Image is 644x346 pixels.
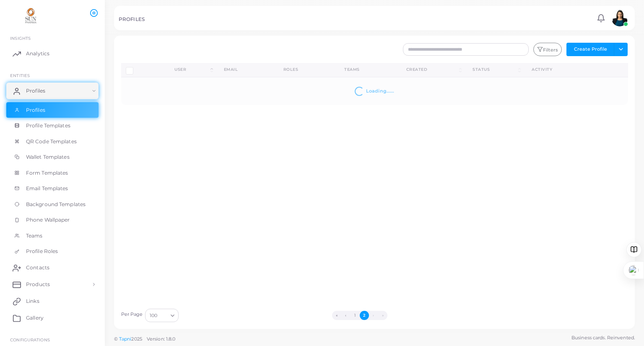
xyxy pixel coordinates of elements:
strong: Loading...... [366,88,394,94]
button: Filters [533,43,562,56]
span: © [114,336,175,343]
ul: Pagination [181,311,538,320]
a: Wallet Templates [6,149,99,165]
span: Analytics [26,50,49,57]
span: Profiles [26,106,45,114]
span: Gallery [26,314,44,322]
span: ENTITIES [10,73,30,78]
span: Profiles [26,87,45,95]
img: avatar [611,10,628,26]
span: Profile Templates [26,122,70,129]
h5: PROFILES [119,16,145,22]
span: Version: 1.8.0 [147,336,176,342]
a: avatar [609,10,630,26]
button: Go to page 1 [351,311,360,320]
span: Business cards. Reinvented. [571,334,635,341]
a: Profiles [6,83,99,99]
span: Products [26,281,50,288]
a: Phone Wallpaper [6,212,99,228]
a: Teams [6,228,99,244]
div: Created [406,67,458,72]
span: 100 [150,311,157,320]
span: Profile Roles [26,248,58,255]
a: Products [6,276,99,293]
span: Contacts [26,264,49,271]
th: Action [594,63,628,77]
img: logo [8,8,54,23]
span: Email Templates [26,185,68,192]
a: Tapni [119,336,132,342]
div: activity [532,67,584,72]
a: Profile Roles [6,243,99,259]
div: Teams [344,67,387,72]
button: Go to previous page [341,311,351,320]
span: 2025 [131,336,142,343]
label: Per Page [121,311,143,318]
div: User [174,67,208,72]
a: Contacts [6,259,99,276]
a: Analytics [6,45,99,62]
span: Form Templates [26,169,68,177]
a: Profile Templates [6,118,99,134]
th: Row-selection [121,63,166,77]
a: Form Templates [6,165,99,181]
div: Roles [283,67,326,72]
div: Search for option [145,309,179,322]
span: Links [26,297,39,305]
span: Phone Wallpaper [26,216,70,224]
span: QR Code Templates [26,138,77,145]
a: Profiles [6,102,99,118]
input: Search for option [158,311,167,320]
button: Go to first page [332,311,341,320]
a: Gallery [6,310,99,326]
span: Configurations [10,337,50,342]
a: Links [6,293,99,310]
button: Create Profile [566,43,614,56]
a: Background Templates [6,196,99,212]
div: Email [224,67,265,72]
span: Background Templates [26,201,86,208]
div: Status [473,67,517,72]
button: Go to page 2 [360,311,369,320]
span: Wallet Templates [26,153,70,161]
a: Email Templates [6,181,99,196]
a: QR Code Templates [6,134,99,150]
span: INSIGHTS [10,36,31,41]
span: Teams [26,232,43,240]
